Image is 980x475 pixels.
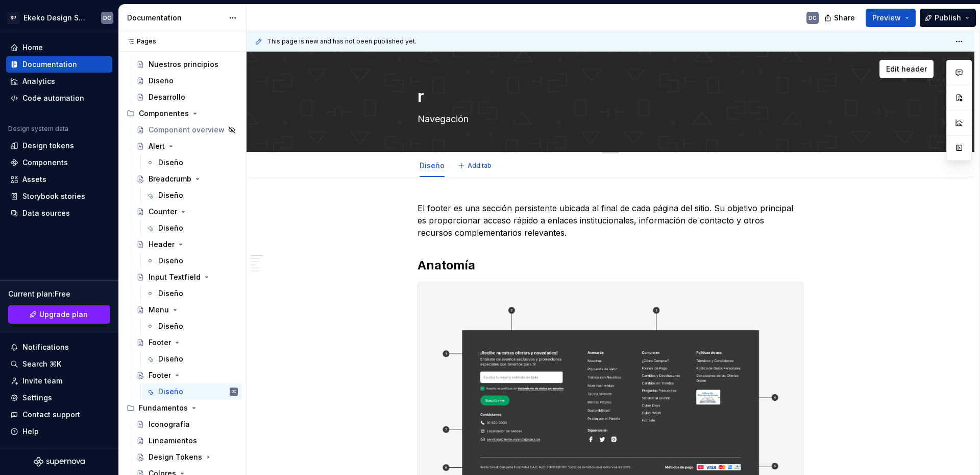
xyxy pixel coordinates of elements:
[22,376,62,386] div: Invite team
[142,383,242,400] a: DiseñoDC
[886,64,927,74] span: Edit header
[6,188,112,205] a: Storybook stories
[158,190,183,200] div: Diseño
[2,7,116,29] button: SPEkeko Design SystemDC
[6,373,112,389] a: Invite team
[149,452,202,462] div: Design Tokens
[866,9,916,27] button: Preview
[132,269,242,285] a: Input Textfield
[34,457,85,467] svg: Supernova Logo
[149,125,225,135] div: Component overview
[132,334,242,351] a: Footer
[22,359,61,369] div: Search ⌘K
[149,419,190,429] div: Iconografía
[149,272,201,282] div: Input Textfield
[158,288,183,299] div: Diseño
[415,154,449,176] div: Diseño
[158,157,183,168] div: Diseño
[142,253,242,269] a: Diseño
[132,449,242,465] a: Design Tokens
[158,321,183,331] div: Diseño
[122,105,242,122] div: Componentes
[132,138,242,154] a: Alert
[267,37,416,46] span: This page is new and has not been published yet.
[132,433,242,449] a: Lineamientos
[149,207,177,217] div: Counter
[418,257,803,274] h2: Anatomía
[158,354,183,364] div: Diseño
[22,59,77,70] div: Documentation
[6,90,112,106] a: Code automation
[149,141,165,151] div: Alert
[22,410,80,420] div: Contact support
[6,56,112,73] a: Documentation
[142,285,242,302] a: Diseño
[122,37,156,46] div: Pages
[6,339,112,355] button: Notifications
[158,223,183,233] div: Diseño
[132,122,242,138] a: Component overview
[127,13,224,23] div: Documentation
[103,14,111,22] div: DC
[6,73,112,89] a: Analytics
[132,171,242,187] a: Breadcrumb
[8,289,110,299] div: Current plan : Free
[920,9,976,27] button: Publish
[132,236,242,253] a: Header
[6,356,112,372] button: Search ⌘K
[808,14,817,22] div: DC
[132,302,242,318] a: Menu
[22,208,70,218] div: Data sources
[819,9,862,27] button: Share
[6,138,112,154] a: Design tokens
[132,416,242,433] a: Iconografía
[149,239,175,250] div: Header
[8,305,110,324] a: Upgrade plan
[6,39,112,56] a: Home
[149,436,197,446] div: Lineamientos
[158,256,183,266] div: Diseño
[22,342,69,352] div: Notifications
[22,157,68,168] div: Components
[455,159,496,173] button: Add tab
[149,370,171,380] div: Footer
[6,390,112,406] a: Settings
[8,125,68,133] div: Design system data
[22,393,52,403] div: Settings
[22,76,55,86] div: Analytics
[418,202,803,239] p: El footer es una sección persistente ubicada al final de cada página del sitio. Su objetivo princ...
[132,89,242,105] a: Desarrollo
[6,171,112,188] a: Assets
[149,337,171,348] div: Footer
[232,387,236,397] div: DC
[132,56,242,73] a: Nuestros principios
[149,174,191,184] div: Breadcrumb
[420,161,445,170] a: Diseño
[834,13,855,23] span: Share
[6,406,112,423] button: Contact support
[142,318,242,334] a: Diseño
[158,387,183,397] div: Diseño
[22,426,39,437] div: Help
[22,93,84,103] div: Code automation
[132,367,242,383] a: Footer
[142,351,242,367] a: Diseño
[132,73,242,89] a: Diseño
[149,59,218,70] div: Nuestros principios
[415,111,801,127] textarea: Navegación
[149,305,169,315] div: Menu
[6,205,112,221] a: Data sources
[142,154,242,171] a: Diseño
[415,84,801,109] textarea: r
[6,423,112,440] button: Help
[22,42,43,53] div: Home
[23,13,89,23] div: Ekeko Design System
[122,400,242,416] div: Fundamentos
[139,108,189,119] div: Componentes
[468,162,492,170] span: Add tab
[935,13,961,23] span: Publish
[872,13,901,23] span: Preview
[7,12,19,24] div: SP
[39,309,88,320] span: Upgrade plan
